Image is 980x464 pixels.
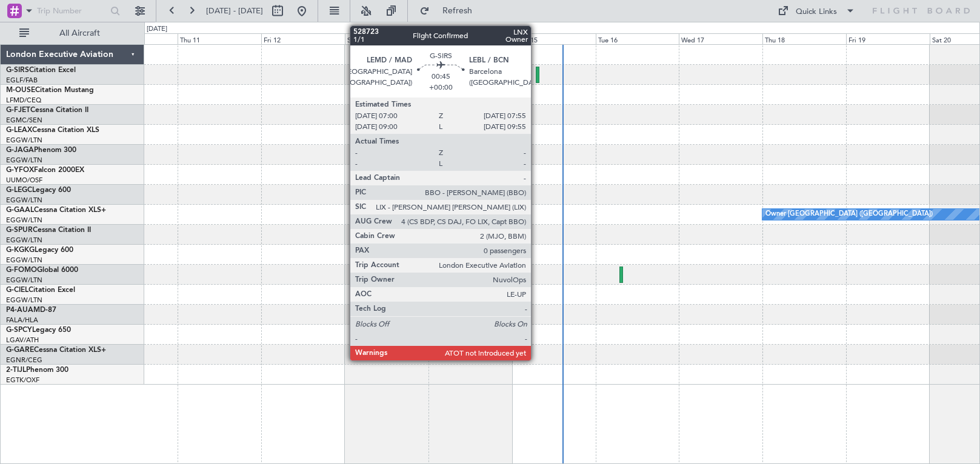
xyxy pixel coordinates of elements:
[6,276,42,285] a: EGGW/LTN
[6,366,26,374] span: 2-TIJL
[6,136,42,145] a: EGGW/LTN
[32,29,128,38] span: All Aircraft
[13,24,132,43] button: All Aircraft
[679,33,762,44] div: Wed 17
[6,236,42,245] a: EGGW/LTN
[6,326,71,334] a: G-SPCYLegacy 650
[6,247,35,254] span: G-KGKG
[6,187,71,194] a: G-LEGCLegacy 600
[6,287,75,294] a: G-CIELCitation Excel
[6,227,91,234] a: G-SPURCessna Citation II
[6,296,42,305] a: EGGW/LTN
[6,116,42,125] a: EGMC/SEN
[6,316,38,325] a: FALA/HLA
[6,176,42,185] a: UUMO/OSF
[596,33,679,44] div: Tue 16
[414,1,487,21] button: Refresh
[432,7,483,15] span: Refresh
[6,87,35,94] span: M-OUSE
[796,6,837,18] div: Quick Links
[6,196,42,205] a: EGGW/LTN
[6,336,39,345] a: LGAV/ATH
[206,5,263,16] span: [DATE] - [DATE]
[345,33,428,44] div: Sat 13
[6,366,68,374] a: 2-TIJLPhenom 300
[6,127,99,134] a: G-LEAXCessna Citation XLS
[6,267,78,274] a: G-FOMOGlobal 6000
[261,33,345,44] div: Fri 12
[846,33,930,44] div: Fri 19
[6,167,84,174] a: G-YFOXFalcon 2000EX
[6,256,42,265] a: EGGW/LTN
[147,24,167,35] div: [DATE]
[6,67,76,74] a: G-SIRSCitation Excel
[6,147,34,154] span: G-JAGA
[6,287,28,294] span: G-CIEL
[6,207,34,214] span: G-GAAL
[6,147,76,154] a: G-JAGAPhenom 300
[178,33,261,44] div: Thu 11
[6,326,32,334] span: G-SPCY
[6,307,33,314] span: P4-AUA
[6,307,56,314] a: P4-AUAMD-87
[772,1,861,21] button: Quick Links
[6,376,39,385] a: EGTK/OXF
[6,356,42,365] a: EGNR/CEG
[6,107,88,114] a: G-FJETCessna Citation II
[428,33,512,44] div: Sun 14
[6,167,34,174] span: G-YFOX
[512,33,596,44] div: Mon 15
[6,187,32,194] span: G-LEGC
[6,67,29,74] span: G-SIRS
[6,247,73,254] a: G-KGKGLegacy 600
[6,96,41,105] a: LFMD/CEQ
[762,33,846,44] div: Thu 18
[6,346,106,354] a: G-GARECessna Citation XLS+
[6,216,42,225] a: EGGW/LTN
[6,207,106,214] a: G-GAALCessna Citation XLS+
[765,205,933,224] div: Owner [GEOGRAPHIC_DATA] ([GEOGRAPHIC_DATA])
[6,156,42,165] a: EGGW/LTN
[6,107,30,114] span: G-FJET
[6,76,38,85] a: EGLF/FAB
[6,346,34,354] span: G-GARE
[6,227,33,234] span: G-SPUR
[6,267,37,274] span: G-FOMO
[6,127,32,134] span: G-LEAX
[6,87,94,94] a: M-OUSECitation Mustang
[37,2,104,20] input: Trip Number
